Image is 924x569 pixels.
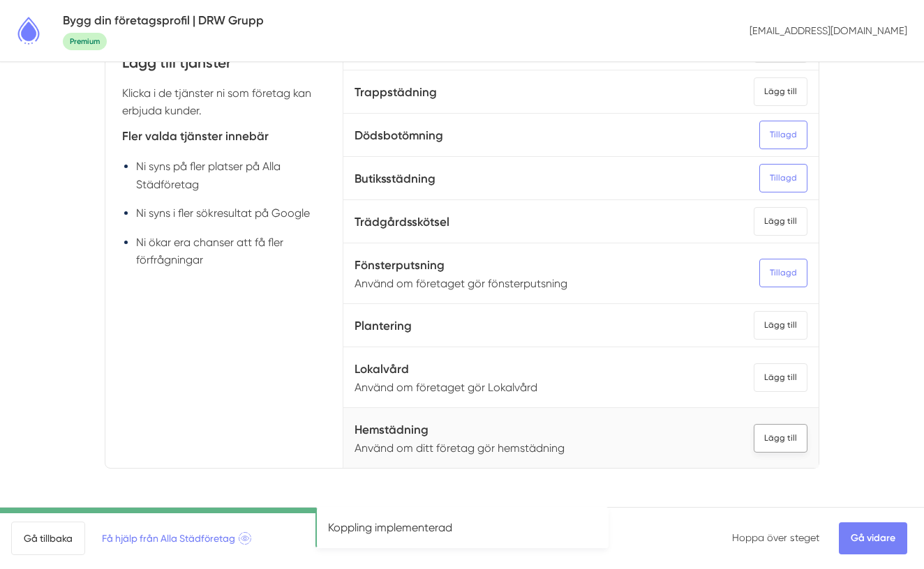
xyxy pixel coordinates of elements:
[355,169,435,188] h5: Butiksstädning
[839,522,907,554] a: Gå vidare
[759,121,807,149] div: Tillagd
[355,379,537,396] p: Använd om företaget gör Lokalvård
[759,259,807,287] div: Tillagd
[11,522,85,555] a: Gå tillbaka
[355,213,449,232] h5: Trädgårdsskötsel
[328,519,596,536] p: Koppling implementerad
[759,164,807,192] div: Tillagd
[136,234,326,269] li: Ni ökar era chanser att få fler förfrågningar
[11,13,46,48] img: Alla Städföretag
[732,532,819,543] a: Hoppa över steget
[355,275,567,292] p: Använd om företaget gör fönsterputsning
[355,256,567,275] h5: Fönsterputsning
[102,531,251,546] span: Få hjälp från Alla Städföretag
[355,360,537,379] h5: Lokalvård
[754,311,807,340] div: Lägg till
[754,207,807,236] div: Lägg till
[754,363,807,392] div: Lägg till
[754,77,807,106] div: Lägg till
[355,420,565,439] h5: Hemstädning
[136,158,326,193] li: Ni syns på fler platser på Alla Städföretag
[744,18,913,43] p: [EMAIL_ADDRESS][DOMAIN_NAME]
[63,11,264,30] h5: Bygg din företagsprofil | DRW Grupp
[355,317,412,335] h5: Plantering
[122,84,326,120] p: Klicka i de tjänster ni som företag kan erbjuda kunder.
[355,83,437,102] h5: Trappstädning
[355,126,443,145] h5: Dödsbotömning
[355,439,565,457] p: Använd om ditt företag gör hemstädning
[122,52,326,84] h4: Lägg till tjänster
[136,204,326,222] li: Ni syns i fler sökresultat på Google
[63,33,107,50] span: Premium
[122,127,326,149] h5: Fler valda tjänster innebär
[754,424,807,453] div: Lägg till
